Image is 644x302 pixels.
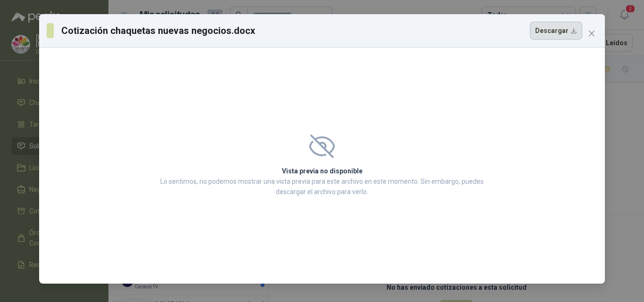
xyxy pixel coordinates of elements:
button: Descargar [530,22,582,40]
h3: Cotización chaquetas nuevas negocios.docx [61,24,256,38]
button: Close [584,26,599,41]
span: close [588,30,595,37]
p: Lo sentimos, no podemos mostrar una vista previa para este archivo en este momento. Sin embargo, ... [157,176,487,197]
h2: Vista previa no disponible [157,166,487,176]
